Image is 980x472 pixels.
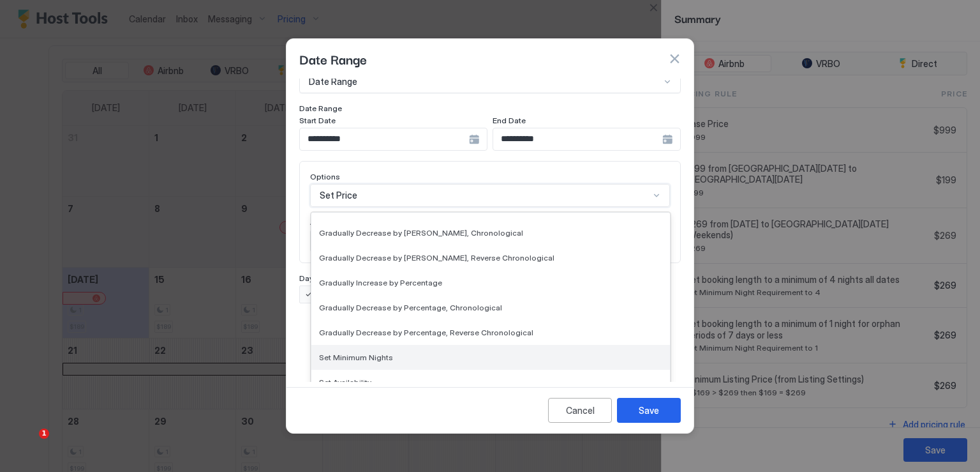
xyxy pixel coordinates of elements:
[299,273,361,283] span: Days of the week
[310,217,339,227] span: Amount
[319,278,442,287] span: Gradually Increase by Percentage
[310,172,340,181] span: Options
[13,429,43,459] iframe: Intercom live chat
[566,404,595,417] div: Cancel
[493,128,662,150] input: Input Field
[639,404,659,417] div: Save
[493,116,526,125] span: End Date
[319,303,502,312] span: Gradually Decrease by Percentage, Chronological
[319,253,554,263] span: Gradually Decrease by [PERSON_NAME], Reverse Chronological
[300,128,469,150] input: Input Field
[299,103,342,113] span: Date Range
[299,116,336,125] span: Start Date
[319,328,533,337] span: Gradually Decrease by Percentage, Reverse Chronological
[617,398,681,423] button: Save
[548,398,612,423] button: Cancel
[319,377,371,387] span: Set Availability
[320,190,357,201] span: Set Price
[309,76,357,88] span: Date Range
[319,228,523,238] span: Gradually Decrease by [PERSON_NAME], Chronological
[319,353,393,362] span: Set Minimum Nights
[299,49,367,68] span: Date Range
[39,429,49,439] span: 1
